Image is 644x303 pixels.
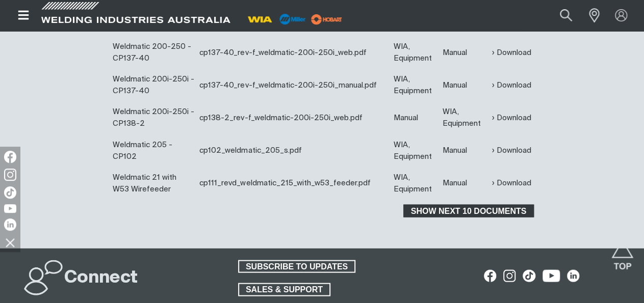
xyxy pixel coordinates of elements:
td: Manual [440,167,490,199]
img: TikTok [4,186,16,199]
td: Weldmatic 200i-250i - CP138-2 [110,101,197,133]
a: Download [492,144,531,156]
td: WIA, Equipment [391,36,441,68]
img: Instagram [4,169,16,181]
img: YouTube [4,204,16,213]
span: Show next 10 documents [404,204,533,217]
a: SALES & SUPPORT [238,283,330,296]
td: cp137-40_rev-f_weldmatic-200i-250i_web.pdf [197,36,391,68]
img: Facebook [4,151,16,163]
span: SALES & SUPPORT [239,283,329,296]
a: SUBSCRIBE TO UPDATES [238,260,355,273]
button: Show next 10 documents [403,204,534,217]
td: WIA, Equipment [391,134,441,167]
td: cp138-2_rev-f_weldmatic-200i-250i_web.pdf [197,101,391,133]
td: WIA, Equipment [391,167,441,199]
a: Download [492,177,531,188]
td: cp137-40_rev-f_weldmatic-200i-250i_manual.pdf [197,68,391,101]
img: miller [308,12,345,27]
a: Download [492,79,531,91]
td: Manual [440,36,490,68]
a: miller [308,15,345,23]
td: cp102_weldmatic_205_s.pdf [197,134,391,167]
button: Scroll to top [611,239,634,262]
td: WIA, Equipment [440,101,490,133]
input: Product name or item number... [536,4,583,27]
td: cp111_revd_weldmatic_215_with_w53_feeder.pdf [197,167,391,199]
img: hide socials [2,234,19,251]
span: SUBSCRIBE TO UPDATES [239,260,354,273]
td: Weldmatic 200-250 - CP137-40 [110,36,197,68]
td: Weldmatic 200i-250i - CP137-40 [110,68,197,101]
td: WIA, Equipment [391,68,441,101]
img: LinkedIn [4,218,16,231]
td: Manual [440,68,490,101]
td: Manual [391,101,441,133]
td: Weldmatic 21 with W53 Wirefeeder [110,167,197,199]
button: Search products [549,4,583,27]
td: Manual [440,134,490,167]
a: Download [492,112,531,123]
td: Weldmatic 205 - CP102 [110,134,197,167]
a: Download [492,46,531,58]
h2: Connect [64,266,138,289]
